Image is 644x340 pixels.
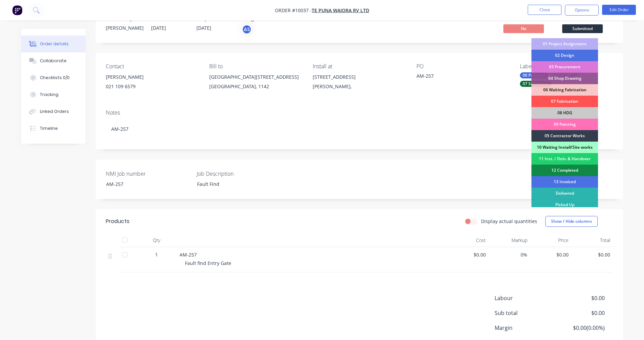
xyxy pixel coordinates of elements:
div: Total [571,234,613,247]
div: 02 Design [531,50,598,61]
button: Checklists 0/0 [21,69,86,86]
span: [DATE] [196,25,211,31]
button: Linked Orders [21,103,86,120]
div: AM-257 [416,72,501,82]
button: AS [242,24,252,34]
div: Qty [136,234,177,247]
div: [STREET_ADDRESS] [313,72,405,82]
div: Required [196,15,234,22]
button: Tracking [21,86,86,103]
div: Contact [106,63,198,70]
div: Linked Orders [40,108,69,115]
div: Invoiced [503,15,554,22]
div: 07 Fabrication [531,96,598,107]
span: 1 [155,251,158,258]
div: 03 Procurement [531,61,598,73]
div: Created [151,15,188,22]
label: Display actual quantities [481,218,537,225]
div: 06 Waiting Fabrication [531,84,598,96]
div: Markup [488,234,530,247]
div: 08 HDG [531,107,598,119]
div: 07 Site works [520,81,551,87]
div: Assigned to [242,15,309,22]
div: 11 Inst. / Delv. & Handover [531,153,598,165]
div: [GEOGRAPHIC_DATA][STREET_ADDRESS] [209,72,302,82]
div: Products [106,217,129,225]
span: Fault find Entry Gate [185,260,231,266]
button: Collaborate [21,52,86,69]
button: Show / Hide columns [545,216,598,227]
span: $0.00 [554,294,604,302]
div: Delivered [531,188,598,199]
div: 01 Project Assignment [531,38,598,50]
div: Order details [40,41,69,47]
span: Order #10037 - [275,7,312,14]
button: Order details [21,35,86,52]
div: 05 Contractor Works [531,130,598,142]
div: [PERSON_NAME] [106,72,198,82]
span: $0.00 [450,251,486,258]
div: 13 Invoiced [531,176,598,188]
div: Checklists 0/0 [40,75,70,81]
div: AM-257 [106,119,613,139]
div: [PERSON_NAME]021 109 6579 [106,72,198,94]
span: [DATE] [151,25,166,31]
span: Margin [495,324,555,332]
span: $0.00 ( 0.00 %) [554,324,604,332]
div: Tracking [40,92,58,98]
span: 0% [491,251,527,258]
div: [PERSON_NAME] [106,24,143,31]
button: Timeline [21,120,86,137]
button: Options [565,5,599,16]
div: Bill to [209,63,302,70]
div: 10 Waiting Install/Site works [531,142,598,153]
div: PO [416,63,509,70]
div: Created by [106,15,143,22]
div: Cost [447,234,489,247]
div: Labels [520,63,613,70]
span: AM-257 [180,251,197,258]
label: Job Description [197,170,281,178]
span: $0.00 [574,251,610,258]
div: Collaborate [40,58,67,64]
a: Te Puna Waiora RV Ltd [312,7,369,14]
span: Submitted [562,24,603,33]
span: Sub total [495,309,555,317]
div: 12 Completed [531,165,598,176]
span: No [503,24,544,33]
button: Close [528,5,562,15]
div: Fault Find [192,179,276,189]
button: Submitted [562,24,603,34]
div: Price [530,234,572,247]
div: Install at [313,63,405,70]
div: 00 Priority 1 [520,72,548,78]
div: 021 109 6579 [106,82,198,91]
div: 09 Painting [531,119,598,130]
div: 04 Shop Drawing [531,73,598,84]
div: [PERSON_NAME], [313,82,405,91]
div: Notes [106,110,613,116]
span: $0.00 [554,309,604,317]
div: [GEOGRAPHIC_DATA][STREET_ADDRESS][GEOGRAPHIC_DATA], 1142 [209,72,302,94]
div: [GEOGRAPHIC_DATA], 1142 [209,82,302,91]
div: [STREET_ADDRESS][PERSON_NAME], [313,72,405,94]
div: Timeline [40,125,58,131]
span: $0.00 [533,251,569,258]
img: Factory [12,5,22,15]
div: Picked Up [531,199,598,211]
div: Status [562,15,613,22]
button: Edit Order [602,5,636,15]
label: NMI Job number [106,170,190,178]
span: Labour [495,294,555,302]
div: AM-257 [101,179,185,189]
